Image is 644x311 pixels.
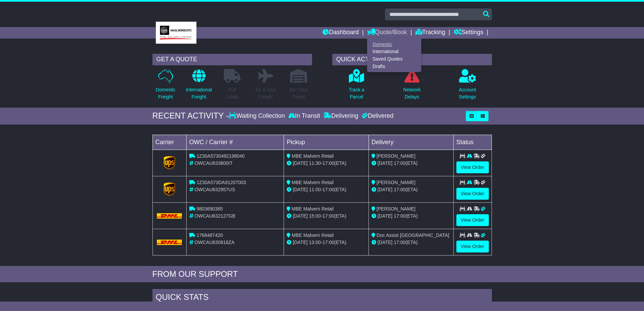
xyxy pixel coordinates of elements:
[394,187,406,192] span: 17:00
[292,180,334,185] span: MBE Malvern Retail
[377,232,449,238] span: Doc Assist [GEOGRAPHIC_DATA]
[186,135,284,150] td: OWC / Carrier #
[194,213,235,219] span: OWCAU632127GB
[403,69,421,104] a: NetworkDelays
[394,160,406,166] span: 17:00
[394,240,406,245] span: 17:00
[456,241,489,252] a: View Order
[164,182,175,196] img: GetCarrierServiceLogo
[196,232,223,238] span: 1768487420
[157,213,182,219] img: DHL.png
[368,135,453,150] td: Delivery
[322,112,360,120] div: Delivering
[309,187,321,192] span: 11:00
[196,153,244,159] span: 1Z30A5730492198040
[292,232,334,238] span: MBE Malvern Retail
[454,27,483,39] a: Settings
[394,213,406,219] span: 17:00
[156,86,175,101] p: Domestic Freight
[194,240,234,245] span: OWCAU630818ZA
[186,86,212,101] p: International Freight
[287,213,366,220] div: - (ETA)
[196,180,246,185] span: 1Z30A573DA91207003
[229,112,286,120] div: Waiting Collection
[293,213,308,219] span: [DATE]
[309,240,321,245] span: 13:00
[360,112,393,120] div: Delivered
[152,111,229,121] div: RECENT ACTIVITY -
[377,206,415,212] span: [PERSON_NAME]
[152,289,492,307] div: Quick Stats
[287,239,366,246] div: - (ETA)
[348,69,364,104] a: Track aParcel
[287,160,366,167] div: - (ETA)
[287,112,322,120] div: In Transit
[458,69,476,104] a: AccountSettings
[453,135,492,150] td: Status
[293,187,308,192] span: [DATE]
[378,213,392,219] span: [DATE]
[459,86,476,101] p: Account Settings
[164,156,175,170] img: GetCarrierServiceLogo
[152,135,186,150] td: Carrier
[256,86,276,101] p: Air & Sea Freight
[194,160,233,166] span: OWCAU633800IT
[292,153,334,159] span: MBE Malvern Retail
[378,160,392,166] span: [DATE]
[372,186,451,193] div: (ETA)
[152,269,492,279] div: FROM OUR SUPPORT
[349,86,364,101] p: Track a Parcel
[372,213,451,220] div: (ETA)
[415,27,445,39] a: Tracking
[293,160,308,166] span: [DATE]
[377,153,415,159] span: [PERSON_NAME]
[152,54,312,65] div: GET A QUOTE
[290,86,308,101] p: Air / Sea Depot
[378,240,392,245] span: [DATE]
[155,69,175,104] a: DomesticFreight
[456,214,489,226] a: View Order
[372,160,451,167] div: (ETA)
[456,161,489,173] a: View Order
[323,27,359,39] a: Dashboard
[186,69,212,104] a: InternationalFreight
[367,27,407,39] a: Quote/Book
[309,160,321,166] span: 11:30
[323,213,334,219] span: 17:00
[196,206,223,212] span: 9803690385
[456,188,489,200] a: View Order
[287,186,366,193] div: - (ETA)
[367,63,421,70] a: Drafts
[377,180,415,185] span: [PERSON_NAME]
[372,239,451,246] div: (ETA)
[309,213,321,219] span: 15:00
[156,22,196,44] img: MBE Malvern
[284,135,369,150] td: Pickup
[378,187,392,192] span: [DATE]
[323,240,334,245] span: 17:00
[194,187,235,192] span: OWCAU632957US
[367,48,421,55] a: International
[224,86,241,101] p: Full Loads
[367,41,421,48] a: Domestic
[292,206,334,212] span: MBE Malvern Retail
[403,86,421,101] p: Network Delays
[332,54,492,65] div: QUICK ACTIONS
[323,187,334,192] span: 17:00
[293,240,308,245] span: [DATE]
[157,240,182,245] img: DHL.png
[323,160,334,166] span: 17:00
[367,55,421,63] a: Saved Quotes
[367,39,421,72] div: Quote/Book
